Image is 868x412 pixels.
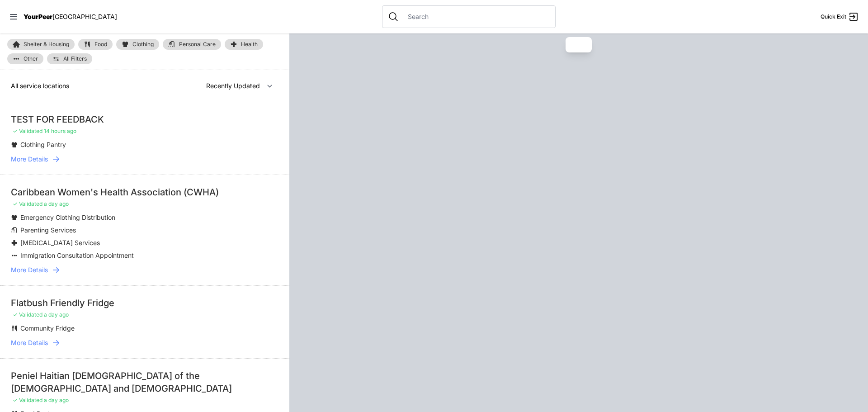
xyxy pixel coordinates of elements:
span: 14 hours ago [44,128,76,134]
a: Health [225,39,263,50]
span: a day ago [44,200,69,207]
a: Quick Exit [821,11,859,22]
a: Food [78,39,113,50]
input: Search [402,12,550,21]
div: Caribbean Women's Health Association (CWHA) [11,186,278,199]
div: TEST FOR FEEDBACK [11,113,278,126]
span: Clothing [132,42,154,47]
a: All Filters [47,53,92,64]
span: Quick Exit [821,13,846,20]
span: All Filters [63,56,87,62]
span: Community Fridge [20,324,75,332]
span: ✓ Validated [13,397,42,403]
span: YourPeer [24,13,52,20]
span: More Details [11,265,48,275]
span: Emergency Clothing Distribution [20,213,115,221]
span: ✓ Validated [13,311,42,318]
a: More Details [11,155,278,164]
span: Food [94,42,107,47]
span: All service locations [11,82,69,90]
span: Shelter & Housing [24,42,69,47]
span: Clothing Pantry [20,141,66,148]
span: More Details [11,338,48,347]
a: Personal Care [163,39,221,50]
span: More Details [11,155,48,164]
span: ✓ Validated [13,200,42,207]
span: [MEDICAL_DATA] Services [20,239,100,246]
a: Other [7,53,43,64]
span: [GEOGRAPHIC_DATA] [52,13,117,20]
a: More Details [11,265,278,275]
a: Clothing [116,39,159,50]
span: ✓ Validated [13,128,42,134]
span: Health [241,42,258,47]
span: Personal Care [179,42,216,47]
div: Flatbush Friendly Fridge [11,297,278,309]
a: YourPeer[GEOGRAPHIC_DATA] [24,14,117,19]
span: Parenting Services [20,226,76,234]
span: Other [24,56,38,62]
div: Peniel Haitian [DEMOGRAPHIC_DATA] of the [DEMOGRAPHIC_DATA] and [DEMOGRAPHIC_DATA] [11,369,278,395]
a: More Details [11,338,278,347]
span: Immigration Consultation Appointment [20,251,134,259]
span: a day ago [44,397,69,403]
a: Shelter & Housing [7,39,75,50]
span: a day ago [44,311,69,318]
